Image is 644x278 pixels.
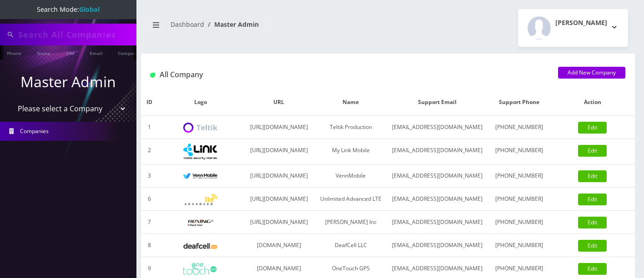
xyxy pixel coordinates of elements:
th: Name [315,89,386,116]
td: [EMAIL_ADDRESS][DOMAIN_NAME] [386,139,488,164]
a: Edit [578,170,607,182]
td: 6 [141,188,158,211]
td: [URL][DOMAIN_NAME] [243,139,315,164]
a: Edit [578,194,607,205]
img: DeafCell LLC [183,243,217,249]
a: Name [32,45,55,60]
td: VennMobile [315,164,386,188]
button: [PERSON_NAME] [518,9,628,47]
a: Add New Company [558,67,625,79]
td: 8 [141,234,158,257]
a: Edit [578,217,607,228]
td: DeafCell LLC [315,234,386,257]
img: Teltik Production [183,123,217,133]
li: Master Admin [204,20,259,29]
img: All Company [150,73,155,78]
th: Support Phone [488,89,550,116]
td: 1 [141,116,158,139]
td: 3 [141,164,158,188]
td: [PHONE_NUMBER] [488,116,550,139]
span: Companies [20,127,49,135]
th: ID [141,89,158,116]
td: 7 [141,211,158,234]
a: Edit [578,122,607,134]
img: OneTouch GPS [183,263,217,275]
img: VennMobile [183,173,217,179]
td: [URL][DOMAIN_NAME] [243,116,315,139]
a: Email [85,45,107,60]
td: [EMAIL_ADDRESS][DOMAIN_NAME] [386,211,488,234]
td: [DOMAIN_NAME] [243,234,315,257]
h1: All Company [150,70,544,79]
td: [URL][DOMAIN_NAME] [243,188,315,211]
img: Unlimited Advanced LTE [183,194,217,205]
td: Teltik Production [315,116,386,139]
a: Company [113,45,144,60]
td: [PHONE_NUMBER] [488,164,550,188]
td: [PHONE_NUMBER] [488,188,550,211]
td: [EMAIL_ADDRESS][DOMAIN_NAME] [386,164,488,188]
img: My Link Mobile [183,144,217,159]
h2: [PERSON_NAME] [555,19,607,27]
td: Unlimited Advanced LTE [315,188,386,211]
td: [PHONE_NUMBER] [488,234,550,257]
td: My Link Mobile [315,139,386,164]
img: Rexing Inc [183,218,217,227]
td: [URL][DOMAIN_NAME] [243,164,315,188]
td: [PERSON_NAME] Inc [315,211,386,234]
nav: breadcrumb [148,15,381,41]
td: [EMAIL_ADDRESS][DOMAIN_NAME] [386,234,488,257]
a: SIM [61,45,79,60]
th: Action [550,89,635,116]
a: Edit [578,240,607,252]
input: Search All Companies [18,26,134,43]
td: [PHONE_NUMBER] [488,139,550,164]
a: Edit [578,145,607,157]
td: [EMAIL_ADDRESS][DOMAIN_NAME] [386,116,488,139]
a: Phone [2,45,26,60]
span: Search Mode: [37,5,100,14]
th: Support Email [386,89,488,116]
td: [PHONE_NUMBER] [488,211,550,234]
td: 2 [141,139,158,164]
th: Logo [158,89,243,116]
a: Edit [578,263,607,275]
td: [EMAIL_ADDRESS][DOMAIN_NAME] [386,188,488,211]
td: [URL][DOMAIN_NAME] [243,211,315,234]
th: URL [243,89,315,116]
strong: Global [79,5,100,14]
a: Dashboard [171,20,204,29]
